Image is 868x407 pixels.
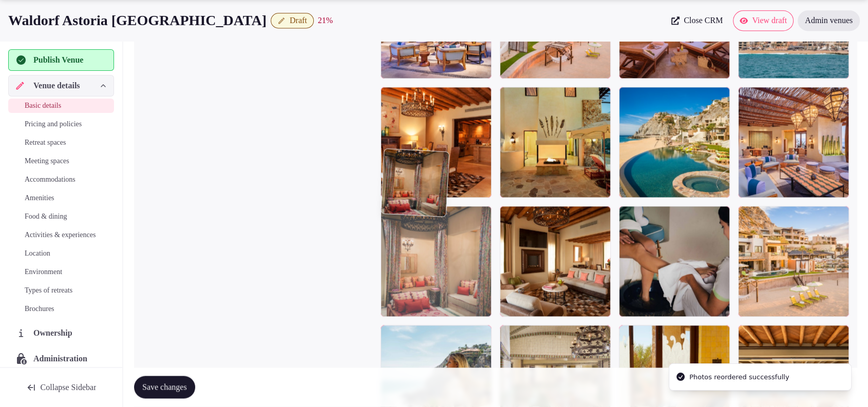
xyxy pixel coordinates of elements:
[25,285,72,296] span: Types of retreats
[25,101,61,111] span: Basic details
[8,49,114,71] button: Publish Venue
[25,230,96,240] span: Activities & experiences
[619,206,730,317] div: vr3QSWDpE2XG4xXZH2URw_WAPedregal_JoeThomas_Spherical_2021_60___Web_Rez__116_.jpg.jpg?h=5156&w=7735
[25,304,54,314] span: Brochures
[798,10,860,31] a: Admin venues
[381,206,492,317] div: EXxsxgyzgUClysglY4H97w_WAPedregal_JoeThomas_Spherical_2021_60___Web_Rez__121_.jpg.jpg?h=8453&w=5635
[500,206,611,317] div: VJWpb5FlpEC86geqOh5Xkg_SJDWAWA__%20Estrella%20Suite%20Living%20Area_K1RLU1.jpg.jpg?h=3000&w=4499
[271,13,314,28] button: Draft
[8,348,114,370] a: Administration
[8,154,114,168] a: Meeting spaces
[8,322,114,344] a: Ownership
[8,246,114,261] a: Location
[738,206,849,317] div: CC103xUZZkoU7ZBoqrQ_BMP_Waldorf_Cabo_073.jpg.jpg?h=3528&w=5339
[8,209,114,224] a: Food & dining
[142,382,187,393] span: Save changes
[8,283,114,298] a: Types of retreats
[33,80,80,92] span: Venue details
[733,10,794,31] a: View draft
[25,119,82,129] span: Pricing and policies
[25,175,76,185] span: Accommodations
[665,10,729,31] a: Close CRM
[619,87,730,198] div: TVOSsQ50OFuK5Y9r5sGg_WAPedregal_High_Res___Adults_Pool__16_.jpg.jpg?h=3555&w=5230
[8,302,114,316] a: Brochures
[500,87,611,198] div: 9yoJonoMoUW4GJZH9SlZmg_SJDWAWA_Casa%20Bella%20Vista%20Firepit_K1RRU3,%20K1RRU4.jpg.jpg?h=3000&w=4597
[8,172,114,187] a: Accommodations
[738,87,849,198] div: OKqLEOUbSUiu9noLkZtTgA_WA_Los_Cabos_Pedregal_By_Blake_Marvin_outlets_Full_Res__4_.jpeg.jpeg?h=873...
[318,14,333,27] button: 21%
[8,191,114,205] a: Amenities
[8,135,114,150] a: Retreat spaces
[25,267,62,277] span: Environment
[8,376,114,399] button: Collapse Sidebar
[689,372,789,382] div: Photos reordered successfully
[8,117,114,131] a: Pricing and policies
[318,14,333,27] div: 21 %
[290,15,307,26] span: Draft
[41,382,97,393] span: Collapse Sidebar
[25,138,66,148] span: Retreat spaces
[25,156,69,166] span: Meeting spaces
[8,99,114,113] a: Basic details
[33,353,91,365] span: Administration
[8,265,114,279] a: Environment
[684,15,723,26] span: Close CRM
[25,193,54,203] span: Amenities
[381,87,492,198] div: JV1LYsS36UGT4gg97YlcAw_SJDWAWA__%20Suite%20Dining%20Area%20and%20Kitchen_K1RVU3.jpg.jpg?h=3000&w=...
[25,211,67,222] span: Food & dining
[8,10,267,30] h1: Waldorf Astoria [GEOGRAPHIC_DATA]
[752,15,787,26] span: View draft
[33,54,83,66] span: Publish Venue
[381,149,449,217] img: EXxsxgyzgUClysglY4H97w_WAPedregal_JoeThomas_Spherical_2021_60___Web_Rez__121_.jpg.jpg?h=8453&w=5635
[25,248,50,259] span: Location
[134,376,195,399] button: Save changes
[8,228,114,242] a: Activities & experiences
[805,15,853,26] span: Admin venues
[33,327,77,339] span: Ownership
